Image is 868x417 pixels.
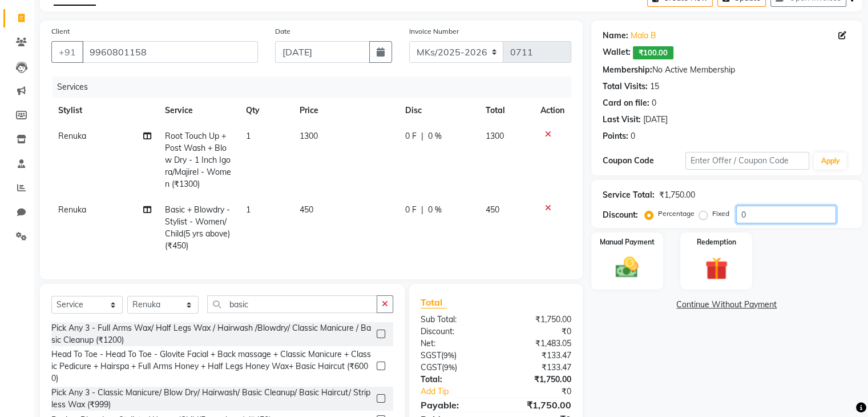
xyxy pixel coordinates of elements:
[496,398,580,412] div: ₹1,750.00
[412,326,496,338] div: Discount:
[814,153,846,170] button: Apply
[412,338,496,350] div: Net:
[698,254,735,283] img: _gift.svg
[82,41,258,63] input: Search by Name/Mobile/Email/Code
[398,98,479,123] th: Disc
[51,41,83,63] button: +91
[412,374,496,386] div: Total:
[496,350,580,362] div: ₹133.47
[246,205,251,215] span: 1
[697,237,736,247] label: Redemption
[412,398,496,412] div: Payable:
[643,114,668,126] div: [DATE]
[246,131,251,141] span: 1
[631,30,656,42] a: Mala B
[486,205,499,215] span: 450
[631,130,635,142] div: 0
[275,26,290,37] label: Date
[496,374,580,386] div: ₹1,750.00
[421,350,441,360] span: SGST
[600,237,655,247] label: Manual Payment
[412,386,510,398] a: Add Tip
[496,338,580,350] div: ₹1,483.05
[158,98,239,123] th: Service
[409,26,459,37] label: Invoice Number
[650,81,659,93] div: 15
[239,98,293,123] th: Qty
[658,209,695,219] label: Percentage
[412,350,496,362] div: ( )
[51,348,372,384] div: Head To Toe - Head To Toe - Glovite Facial + Back massage + Classic Manicure + Classic Pedicure +...
[603,30,628,42] div: Name:
[428,204,442,216] span: 0 %
[496,314,580,326] div: ₹1,750.00
[421,296,447,308] span: Total
[496,326,580,338] div: ₹0
[405,204,417,216] span: 0 F
[479,98,534,123] th: Total
[58,131,86,141] span: Renuka
[603,81,648,93] div: Total Visits:
[685,152,810,170] input: Enter Offer / Coupon Code
[510,386,579,398] div: ₹0
[53,77,580,98] div: Services
[165,131,231,189] span: Root Touch Up + Post Wash + Blow Dry - 1 Inch Igora/Majirel - Women (₹1300)
[603,130,628,142] div: Points:
[712,209,729,219] label: Fixed
[594,299,860,311] a: Continue Without Payment
[603,64,652,76] div: Membership:
[421,130,423,142] span: |
[496,362,580,374] div: ₹133.47
[51,98,158,123] th: Stylist
[51,26,70,37] label: Client
[603,189,655,201] div: Service Total:
[421,362,442,372] span: CGST
[659,189,695,201] div: ₹1,750.00
[603,114,641,126] div: Last Visit:
[405,130,417,142] span: 0 F
[293,98,398,123] th: Price
[412,362,496,374] div: ( )
[300,205,313,215] span: 450
[412,314,496,326] div: Sub Total:
[486,131,504,141] span: 1300
[534,98,571,123] th: Action
[603,46,631,59] div: Wallet:
[51,322,372,346] div: Pick Any 3 - Full Arms Wax/ Half Legs Wax / Hairwash /Blowdry/ Classic Manicure / Basic Cleanup (...
[443,351,454,360] span: 9%
[608,254,645,280] img: _cash.svg
[444,363,455,372] span: 9%
[633,46,673,59] span: ₹100.00
[51,387,372,411] div: Pick Any 3 - Classic Manicure/ Blow Dry/ Hairwash/ Basic Cleanup/ Basic Haircut/ Stripless Wax (₹...
[165,205,230,251] span: Basic + Blowdry - Stylist - Women/Child(5 yrs above) (₹450)
[58,205,86,215] span: Renuka
[207,295,377,313] input: Search or Scan
[652,97,656,109] div: 0
[421,204,423,216] span: |
[603,155,685,167] div: Coupon Code
[603,64,851,76] div: No Active Membership
[603,209,638,221] div: Discount:
[300,131,318,141] span: 1300
[603,97,649,109] div: Card on file:
[428,130,442,142] span: 0 %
